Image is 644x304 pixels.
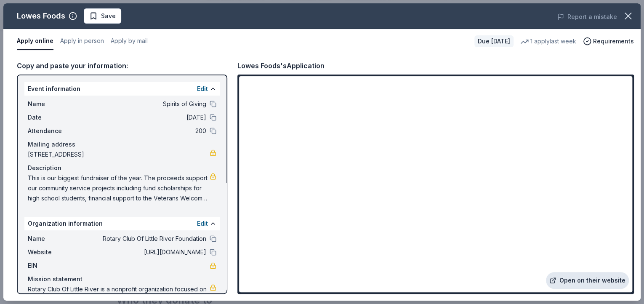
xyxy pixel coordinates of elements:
span: Date [28,112,84,123]
div: Organization information [24,217,220,230]
div: Copy and paste your information: [17,60,227,71]
span: Rotary Club Of Little River Foundation [84,234,206,244]
span: Save [101,11,116,21]
span: Name [28,234,84,244]
a: Open on their website [546,272,629,289]
button: Apply by mail [111,32,148,50]
button: Requirements [583,36,634,46]
div: Mailing address [28,139,216,149]
button: Apply in person [60,32,104,50]
button: Edit [197,219,208,229]
div: Event information [24,82,220,96]
button: Save [84,8,121,24]
button: Apply online [17,32,53,50]
span: [URL][DOMAIN_NAME] [84,247,206,257]
span: 200 [84,126,206,136]
span: This is our biggest fundraiser of the year. The proceeds support our community service projects i... [28,173,210,203]
div: Lowes Foods [17,9,65,23]
span: Spirits of Giving [84,99,206,109]
div: Lowes Foods's Application [237,60,325,71]
div: Mission statement [28,274,216,284]
div: 1 apply last week [520,36,576,46]
div: Description [28,163,216,173]
span: Requirements [593,36,634,46]
span: Name [28,99,84,109]
span: [DATE] [84,112,206,123]
div: Due [DATE] [474,35,514,47]
button: Report a mistake [557,12,617,22]
span: Website [28,247,84,257]
span: Attendance [28,126,84,136]
span: [STREET_ADDRESS] [28,149,210,160]
button: Edit [197,84,208,94]
span: EIN [28,261,84,271]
